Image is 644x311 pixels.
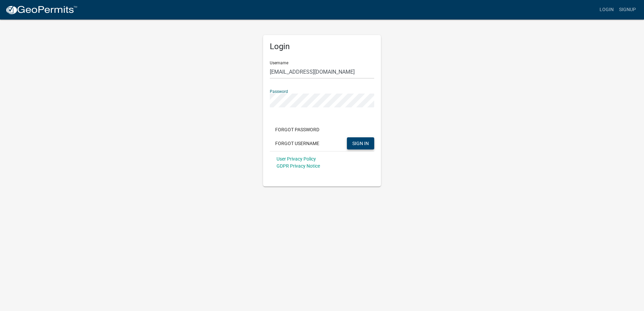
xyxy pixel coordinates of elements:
[277,163,320,169] a: GDPR Privacy Notice
[270,42,374,51] h5: Login
[270,124,325,136] button: Forgot Password
[597,3,616,16] a: Login
[277,156,316,162] a: User Privacy Policy
[347,137,374,149] button: SIGN IN
[270,137,325,149] button: Forgot Username
[352,140,369,146] span: SIGN IN
[616,3,639,16] a: Signup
